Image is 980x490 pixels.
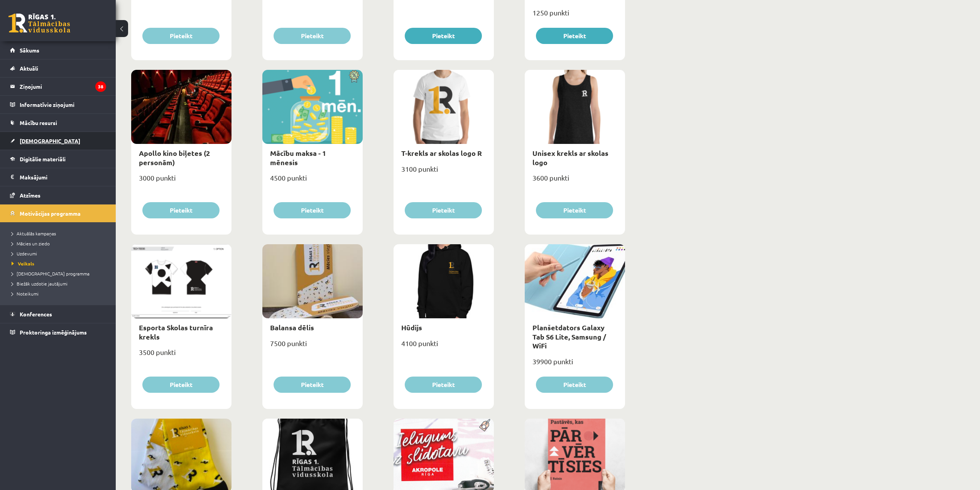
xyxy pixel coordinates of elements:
div: 3600 punkti [525,171,625,191]
a: Uzdevumi [12,250,108,257]
span: Atzīmes [20,192,41,199]
button: Pieteikt [405,202,482,218]
span: Mācies un ziedo [12,240,50,247]
button: Pieteikt [142,202,220,218]
span: Motivācijas programma [20,210,81,217]
span: Biežāk uzdotie jautājumi [12,280,68,287]
a: Konferences [10,305,106,323]
span: Veikals [12,260,34,267]
img: Atlaide [345,70,363,83]
button: Pieteikt [405,28,482,44]
legend: Maksājumi [20,168,106,186]
a: Balansa dēlis [270,323,314,332]
div: 3100 punkti [394,162,494,182]
a: Rīgas 1. Tālmācības vidusskola [8,14,70,33]
button: Pieteikt [536,202,613,218]
span: Sākums [20,47,39,54]
span: [DEMOGRAPHIC_DATA] programma [12,270,90,277]
button: Pieteikt [536,377,613,393]
a: Informatīvie ziņojumi [10,96,106,113]
span: Aktuāli [20,65,38,72]
span: Digitālie materiāli [20,155,66,162]
a: [DEMOGRAPHIC_DATA] programma [12,270,108,277]
a: Aktuāli [10,59,106,77]
a: Motivācijas programma [10,204,106,222]
a: Unisex krekls ar skolas logo [532,149,608,166]
div: 7500 punkti [262,337,363,356]
span: Uzdevumi [12,250,37,257]
img: Populāra prece [476,419,494,432]
div: 39900 punkti [525,355,625,374]
button: Pieteikt [142,28,220,44]
a: Mācību resursi [10,114,106,132]
a: Hūdijs [401,323,422,332]
span: [DEMOGRAPHIC_DATA] [20,137,80,144]
span: Noteikumi [12,291,39,297]
a: Apollo kino biļetes (2 personām) [139,149,210,166]
button: Pieteikt [274,377,351,393]
a: Mācību maksa - 1 mēnesis [270,149,326,166]
a: Ziņojumi38 [10,78,106,95]
a: Planšetdators Galaxy Tab S6 Lite, Samsung / WiFi [532,323,606,350]
a: Proktoringa izmēģinājums [10,323,106,341]
button: Pieteikt [274,202,351,218]
a: Aktuālās kampaņas [12,230,108,237]
a: Noteikumi [12,290,108,297]
legend: Ziņojumi [20,78,106,95]
span: Aktuālās kampaņas [12,230,56,237]
div: 4500 punkti [262,171,363,191]
div: 1250 punkti [525,6,625,25]
span: Konferences [20,311,52,318]
legend: Informatīvie ziņojumi [20,96,106,113]
a: Digitālie materiāli [10,150,106,168]
a: Mācies un ziedo [12,240,108,247]
a: Atzīmes [10,186,106,204]
button: Pieteikt [536,28,613,44]
button: Pieteikt [405,377,482,393]
a: [DEMOGRAPHIC_DATA] [10,132,106,150]
button: Pieteikt [142,377,220,393]
a: Esporta Skolas turnīra krekls [139,323,213,341]
a: T-krekls ar skolas logo R [401,149,482,157]
div: 3000 punkti [131,171,231,191]
a: Sākums [10,41,106,59]
div: 4100 punkti [394,337,494,356]
button: Pieteikt [274,28,351,44]
a: Veikals [12,260,108,267]
span: Proktoringa izmēģinājums [20,329,87,336]
a: Maksājumi [10,168,106,186]
span: Mācību resursi [20,119,57,126]
div: 3500 punkti [131,346,231,365]
i: 38 [95,81,106,92]
a: Biežāk uzdotie jautājumi [12,280,108,287]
